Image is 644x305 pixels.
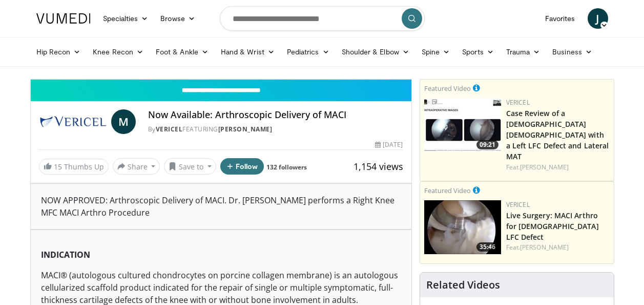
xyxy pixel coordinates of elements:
[539,8,581,29] a: Favorites
[113,158,160,175] button: Share
[416,42,456,62] a: Spine
[520,243,569,252] a: [PERSON_NAME]
[150,42,215,62] a: Foot & Ankle
[500,42,547,62] a: Trauma
[546,42,598,62] a: Business
[31,184,411,229] div: NOW APPROVED: Arthroscopic Delivery of MACI. Dr. [PERSON_NAME] performs a Right Knee MFC MACI Art...
[520,163,569,171] a: [PERSON_NAME]
[506,200,530,209] a: Vericel
[111,109,136,134] a: M
[36,13,91,24] img: VuMedi Logo
[375,140,403,149] div: [DATE]
[215,42,281,62] a: Hand & Wrist
[456,42,500,62] a: Sports
[220,158,264,175] button: Follow
[424,200,501,254] a: 35:46
[41,249,90,260] strong: INDICATION
[281,42,336,62] a: Pediatrics
[506,243,610,252] div: Feat.
[588,8,608,29] a: J
[506,211,599,242] a: Live Surgery: MACI Arthro for [DEMOGRAPHIC_DATA] LFC Defect
[164,158,216,175] button: Save to
[424,98,501,152] a: 09:21
[424,84,471,93] small: Featured Video
[476,140,498,149] span: 09:21
[39,159,109,175] a: 15 Thumbs Up
[336,42,416,62] a: Shoulder & Elbow
[220,6,425,31] input: Search topics, interventions
[266,163,307,171] a: 132 followers
[30,42,87,62] a: Hip Recon
[506,108,609,161] a: Case Review of a [DEMOGRAPHIC_DATA] [DEMOGRAPHIC_DATA] with a Left LFC Defect and Lateral MAT
[97,8,155,29] a: Specialties
[87,42,150,62] a: Knee Recon
[424,200,501,254] img: eb023345-1e2d-4374-a840-ddbc99f8c97c.150x105_q85_crop-smart_upscale.jpg
[54,162,62,171] span: 15
[148,109,403,121] h4: Now Available: Arthroscopic Delivery of MACI
[506,163,610,172] div: Feat.
[148,125,403,134] div: By FEATURING
[506,98,530,107] a: Vericel
[424,186,471,195] small: Featured Video
[156,125,183,134] a: Vericel
[154,8,201,29] a: Browse
[424,98,501,152] img: 7de77933-103b-4dce-a29e-51e92965dfc4.150x105_q85_crop-smart_upscale.jpg
[354,160,403,173] span: 1,154 views
[476,242,498,252] span: 35:46
[426,279,500,291] h4: Related Videos
[218,125,273,134] a: [PERSON_NAME]
[39,109,107,134] img: Vericel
